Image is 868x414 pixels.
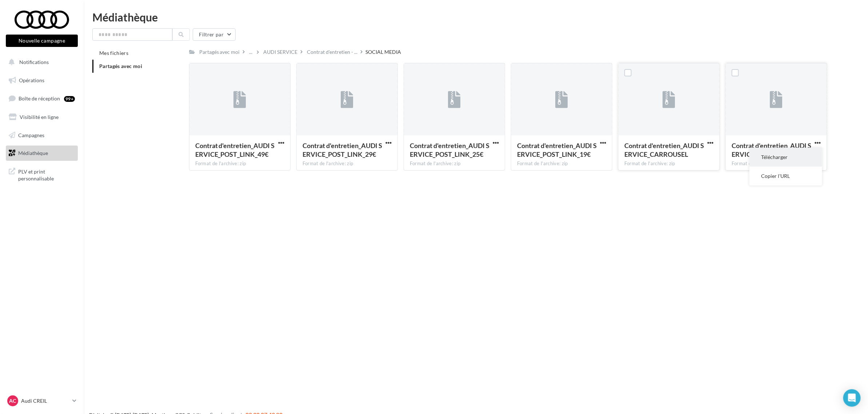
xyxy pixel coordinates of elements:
[624,142,704,158] span: Contrat d'entretien_AUDI SERVICE_CARROUSEL
[264,48,298,56] div: AUDI SERVICE
[366,48,401,56] div: SOCIAL MEDIA
[6,35,78,47] button: Nouvelle campagne
[193,28,236,41] button: Filtrer par
[624,160,713,167] div: Format de l'archive: zip
[410,142,489,158] span: Contrat d'entretien_AUDI SERVICE_POST_LINK_25€
[6,394,78,408] a: AC Audi CREIL
[517,160,606,167] div: Format de l'archive: zip
[4,91,79,106] a: Boîte de réception99+
[195,160,284,167] div: Format de l'archive: zip
[410,160,499,167] div: Format de l'archive: zip
[4,146,79,161] a: Médiathèque
[307,48,358,56] span: Contrat d'entretien - ...
[517,142,597,158] span: Contrat d'entretien_AUDI SERVICE_POST_LINK_19€
[19,77,44,83] span: Opérations
[4,55,76,70] button: Notifications
[19,95,60,101] span: Boîte de réception
[732,160,821,167] div: Format de l'archive: zip
[92,12,859,23] div: Médiathèque
[303,142,382,158] span: Contrat d'entretien_AUDI SERVICE_POST_LINK_29€
[749,148,822,167] button: Télécharger
[248,47,254,57] div: ...
[843,389,861,407] div: Open Intercom Messenger
[99,50,128,56] span: Mes fichiers
[199,48,240,56] div: Partagés avec moi
[4,110,79,125] a: Visibilité en ligne
[9,397,16,405] span: AC
[18,132,44,138] span: Campagnes
[99,63,142,69] span: Partagés avec moi
[18,150,48,156] span: Médiathèque
[19,59,49,65] span: Notifications
[18,167,75,182] span: PLV et print personnalisable
[4,128,79,143] a: Campagnes
[749,167,822,186] button: Copier l'URL
[4,164,79,185] a: PLV et print personnalisable
[732,142,811,158] span: Contrat d'entretien_AUDI SERVICE_POST_LINK_GENERIQUE
[20,114,59,120] span: Visibilité en ligne
[4,73,79,88] a: Opérations
[195,142,275,158] span: Contrat d'entretien_AUDI SERVICE_POST_LINK_49€
[64,96,75,102] div: 99+
[21,397,69,405] p: Audi CREIL
[303,160,392,167] div: Format de l'archive: zip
